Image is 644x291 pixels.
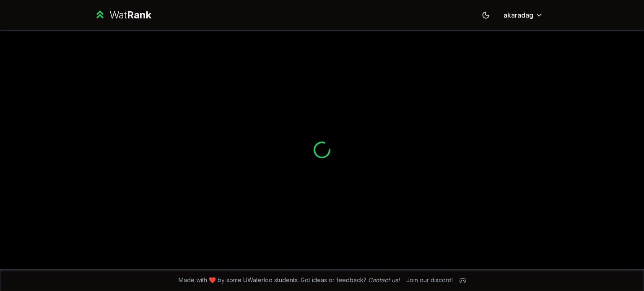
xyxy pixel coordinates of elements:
[94,8,151,22] a: WatRank
[497,8,550,23] button: akaradag
[127,9,151,21] span: Rank
[368,276,400,283] a: Contact us!
[109,8,151,22] div: Wat
[179,276,400,284] span: Made with ❤️ by some UWaterloo students. Got ideas or feedback?
[504,10,533,20] span: akaradag
[406,276,453,284] div: Join our discord!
